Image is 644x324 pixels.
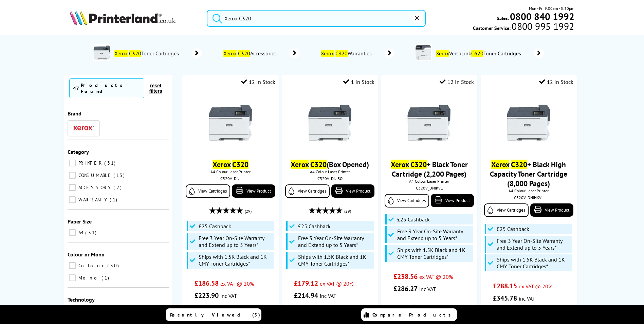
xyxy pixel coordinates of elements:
input: PRINTER 31 [69,160,76,166]
a: View Product [530,203,573,217]
span: Recently Viewed (5) [170,312,260,318]
span: 1 [110,197,119,203]
span: Compare Products [372,312,455,318]
input: Colour 30 [69,262,76,269]
span: £186.58 [195,279,219,288]
span: £179.12 [294,279,318,288]
span: Ships with 1.5K Black and 1K CMY Toner Cartridges* [298,253,372,267]
span: 47 [73,85,79,92]
a: Printerland Logo [70,10,198,26]
a: Xerox C320Accessories [222,49,299,58]
span: £345.78 [493,294,517,303]
a: Xerox C320Toner Cartridges [114,44,202,62]
span: ex VAT @ 20% [220,280,254,287]
span: ACCESSORY [77,184,113,191]
span: 1 [102,275,111,281]
img: C620V_DN-deptimage.jpg [415,44,432,61]
mark: Xerox [291,160,309,169]
span: ex VAT @ 20% [519,283,552,290]
span: £214.94 [294,291,318,300]
input: A4 31 [69,229,76,236]
a: View Cartridges [186,184,230,198]
span: 0800 995 1992 [511,23,574,30]
mark: Xerox [491,160,509,169]
img: c320v_dni-deptimage.jpg [93,44,110,61]
span: inc VAT [220,292,237,299]
span: £238.56 [393,272,418,281]
a: Xerox C320+ Black High Capacity Toner Cartridge (8,000 Pages) [490,160,567,188]
span: Category [68,148,89,155]
span: ex VAT @ 20% [320,280,353,287]
span: 30 [107,263,121,269]
a: View Product [331,184,374,198]
div: 12 In Stock [539,78,573,85]
span: 13 [113,172,126,178]
input: WARRANTY 1 [69,196,76,203]
span: £288.15 [493,282,517,290]
span: VersaLink Toner Cartridges [435,50,524,57]
span: Technology [68,296,95,303]
span: Mon - Fri 9:00am - 5:30pm [529,5,574,12]
span: inc VAT [519,295,535,302]
a: Xerox C320Warranties [320,49,394,58]
img: xerox-c320-front-small.jpg [503,97,554,148]
span: £25 Cashback [298,223,331,230]
span: 31 [85,230,98,236]
span: Mono [77,275,101,281]
div: Products Found [81,82,141,94]
input: Search product or brand [207,10,426,27]
a: Compare Products [361,308,457,321]
mark: C320 [335,50,348,57]
span: PRINTER [77,160,104,166]
span: inc VAT [320,292,336,299]
a: Recently Viewed (5) [166,308,261,321]
span: Warranties [320,50,375,57]
span: Free 3 Year On-Site Warranty and Extend up to 5 Years* [397,228,471,241]
span: CONSUMABLE [77,172,113,178]
mark: Xerox [321,50,334,57]
input: ACCESSORY 2 [69,184,76,191]
mark: C320 [232,160,249,169]
span: Free 3 Year On-Site Warranty and Extend up to 5 Years* [199,235,273,248]
span: Ships with 1.5K Black and 1K CMY Toner Cartridges* [497,256,571,270]
div: 12 In Stock [440,78,474,85]
div: 12 In Stock [241,78,275,85]
span: Brand [68,110,81,117]
span: Free 3 Year On-Site Warranty and Extend up to 5 Years* [497,237,571,251]
mark: Xerox [114,50,128,57]
div: C320V_DNIHKVL [486,195,572,200]
button: reset filters [144,83,167,94]
span: inc VAT [419,286,436,292]
mark: Xerox [213,160,231,169]
span: (29) [245,205,252,218]
span: (29) [344,205,351,218]
img: Xerox [73,126,94,130]
div: C320V_DNI [187,176,273,181]
span: Ships with 1.5K Black and 1K CMY Toner Cartridges* [199,253,273,267]
img: xerox-c320-front-small.jpg [305,97,355,148]
span: A4 Colour Laser Printer [285,169,374,174]
a: View Cartridges [385,194,429,208]
span: 2 [113,184,123,191]
span: £25 Cashback [497,226,529,232]
span: WARRANTY [77,197,109,203]
li: 1.5p per mono page [393,303,465,316]
a: Xerox C320 [213,160,249,169]
div: C320V_DNIBO [287,176,373,181]
span: £286.27 [393,284,418,293]
mark: C620 [471,50,483,57]
mark: C320 [410,160,427,169]
mark: Xerox [391,160,409,169]
b: 0800 840 1992 [510,10,574,23]
a: View Product [431,194,474,207]
mark: C320 [129,50,141,57]
span: £223.90 [195,291,219,300]
mark: C320 [310,160,327,169]
a: Xerox C320+ Black Toner Cartridge (2,200 Pages) [391,160,468,179]
span: ex VAT @ 20% [419,273,453,280]
span: A4 [77,230,85,236]
a: View Cartridges [484,203,529,217]
input: Mono 1 [69,274,76,281]
span: Ships with 1.5K Black and 1K CMY Toner Cartridges* [397,247,471,260]
span: Colour or Mono [68,251,105,258]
